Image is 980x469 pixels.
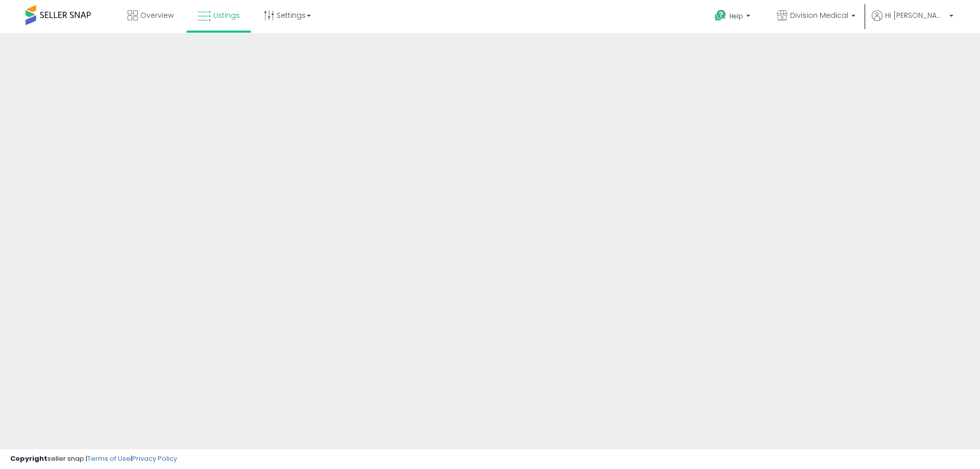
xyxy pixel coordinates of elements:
[213,10,240,20] span: Listings
[140,10,174,20] span: Overview
[729,12,743,20] span: Help
[87,454,131,463] a: Terms of Use
[10,454,177,464] div: seller snap | |
[872,10,953,33] a: Hi [PERSON_NAME]
[10,454,47,463] strong: Copyright
[790,10,848,20] span: Division Medical
[706,2,761,33] a: Help
[885,10,946,20] span: Hi [PERSON_NAME]
[132,454,177,463] a: Privacy Policy
[714,9,727,22] i: Get Help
